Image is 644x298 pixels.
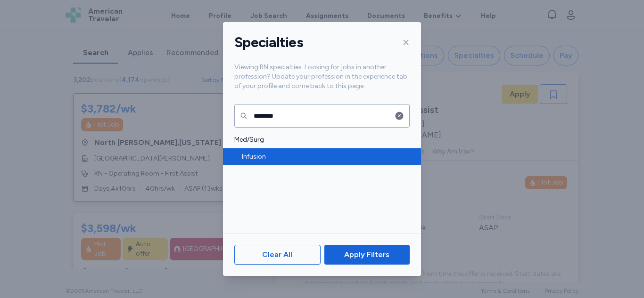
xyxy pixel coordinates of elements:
span: Infusion [242,152,404,161]
span: Med/Surg [234,135,404,145]
div: Viewing RN specialties. Looking for jobs in another profession? Update your profession in the exp... [223,63,421,102]
span: Apply Filters [344,249,389,260]
h1: Specialties [234,33,303,51]
button: Clear All [234,245,321,265]
span: Clear All [262,249,292,260]
button: Apply Filters [324,245,410,265]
